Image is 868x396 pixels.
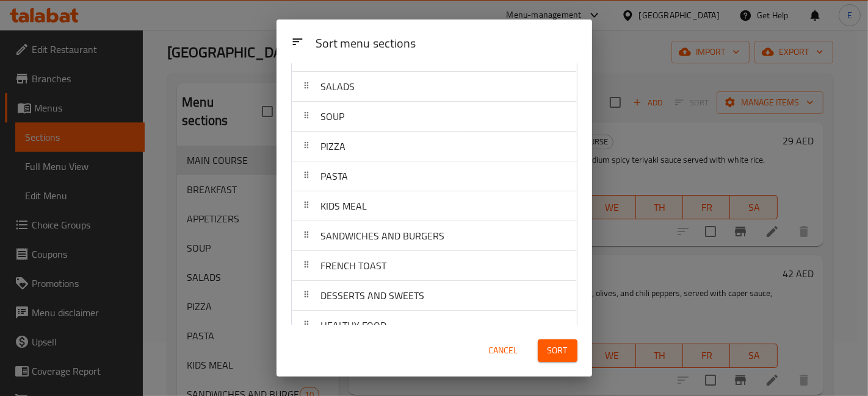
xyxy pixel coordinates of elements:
[321,107,345,126] span: SOUP
[548,343,568,358] span: Sort
[292,102,577,132] div: SOUP
[292,221,577,251] div: SANDWICHES AND BURGERS
[292,161,577,191] div: PASTA
[321,137,346,155] span: PIZZA
[321,77,355,96] span: SALADS
[292,132,577,161] div: PIZZA
[311,30,582,58] div: Sort menu sections
[484,339,523,362] button: Cancel
[321,197,367,215] span: KIDS MEAL
[292,251,577,281] div: FRENCH TOAST
[292,311,577,341] div: HEALTHY FOOD
[292,191,577,221] div: KIDS MEAL
[321,167,349,185] span: PASTA
[292,281,577,311] div: DESSERTS AND SWEETS
[321,286,425,305] span: DESSERTS AND SWEETS
[538,339,577,362] button: Sort
[321,256,387,275] span: FRENCH TOAST
[321,316,387,334] span: HEALTHY FOOD
[489,343,518,358] span: Cancel
[292,72,577,102] div: SALADS
[321,227,445,245] span: SANDWICHES AND BURGERS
